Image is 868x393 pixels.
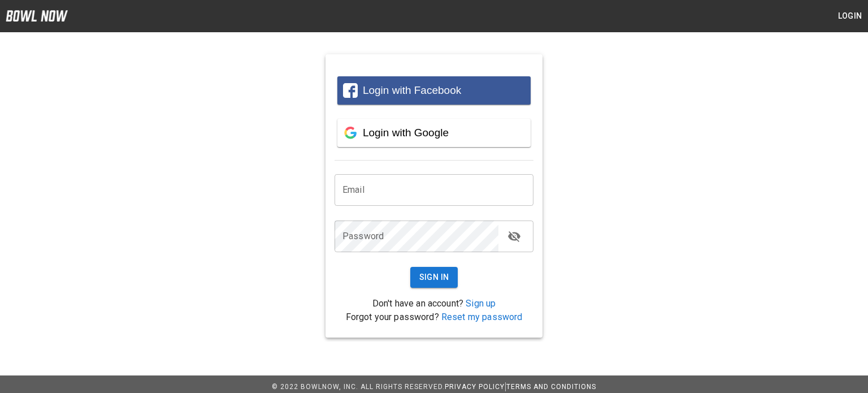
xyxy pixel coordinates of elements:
img: logo [6,10,68,21]
span: Login with Google [363,127,449,139]
button: Sign In [410,267,458,288]
button: toggle password visibility [503,225,526,248]
span: © 2022 BowlNow, Inc. All Rights Reserved. [272,383,445,391]
p: Forgot your password? [335,310,533,324]
span: Login with Facebook [363,84,461,96]
p: Don't have an account? [335,297,533,310]
a: Reset my password [441,312,523,322]
button: Login [832,6,868,27]
button: Login with Facebook [337,76,531,105]
a: Sign up [466,298,496,309]
button: Login with Google [337,119,531,147]
a: Privacy Policy [445,383,505,391]
a: Terms and Conditions [506,383,596,391]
